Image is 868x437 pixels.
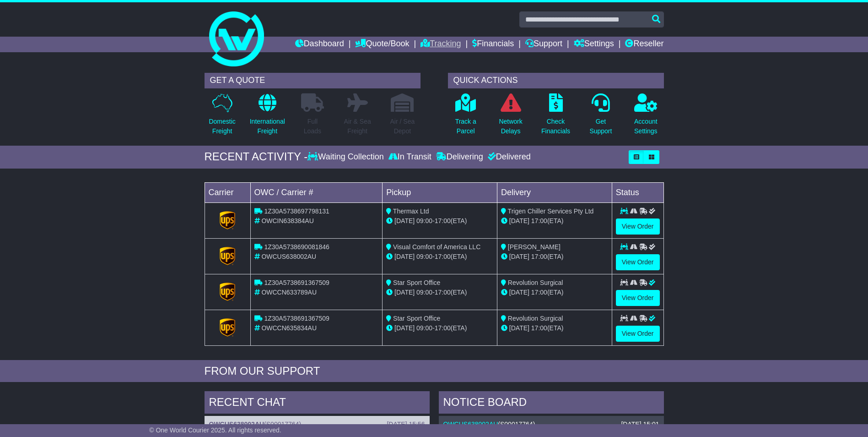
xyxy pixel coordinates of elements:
div: [DATE] 15:56 [387,421,425,428]
div: GET A QUOTE [205,73,421,88]
a: Tracking [421,37,461,52]
span: [DATE] [394,324,415,332]
div: RECENT CHAT [205,391,430,416]
span: 17:00 [435,253,451,260]
span: 09:00 [416,289,432,296]
p: Network Delays [499,117,522,136]
span: Trigen Chiller Services Pty Ltd [508,208,594,215]
img: GetCarrierServiceLogo [220,283,235,301]
span: 09:00 [416,253,432,260]
span: S00017764 [266,421,299,428]
span: © One World Courier 2025. All rights reserved. [149,426,281,434]
span: Star Sport Office [393,279,440,286]
p: Check Financials [541,117,570,136]
span: 17:00 [531,253,547,260]
a: GetSupport [589,93,612,141]
p: Get Support [589,117,612,136]
div: In Transit [386,152,434,162]
div: ( ) [209,421,425,428]
a: OWCUS638002AU [209,421,264,428]
p: Track a Parcel [455,117,476,136]
div: RECENT ACTIVITY - [205,150,308,164]
div: (ETA) [501,216,608,226]
span: OWCUS638002AU [261,253,316,260]
a: NetworkDelays [498,93,523,141]
td: Delivery [497,182,612,202]
span: 1Z30A5738691367509 [264,315,329,322]
p: Air / Sea Depot [390,117,415,136]
a: Track aParcel [455,93,477,141]
p: International Freight [250,117,285,136]
span: OWCIN638384AU [261,217,313,224]
span: [PERSON_NAME] [508,243,561,251]
div: NOTICE BOARD [439,391,664,416]
span: [DATE] [509,324,529,332]
div: - (ETA) [386,216,493,226]
div: (ETA) [501,288,608,297]
span: 1Z30A5738697798131 [264,208,329,215]
a: View Order [616,218,660,235]
div: (ETA) [501,252,608,262]
td: Pickup [383,182,497,202]
a: Quote/Book [355,37,409,52]
div: FROM OUR SUPPORT [205,365,664,378]
a: CheckFinancials [541,93,571,141]
span: [DATE] [394,289,415,296]
span: [DATE] [394,217,415,224]
div: Delivering [434,152,485,162]
div: QUICK ACTIONS [448,73,664,88]
span: Revolution Surgical [508,279,563,286]
div: (ETA) [501,323,608,333]
img: GetCarrierServiceLogo [220,211,235,229]
td: Status [612,182,663,202]
td: Carrier [205,182,250,202]
a: AccountSettings [634,93,658,141]
div: - (ETA) [386,252,493,262]
a: Settings [574,37,614,52]
span: Star Sport Office [393,315,440,322]
span: 17:00 [435,324,451,332]
a: View Order [616,290,660,306]
div: [DATE] 15:01 [621,421,659,428]
img: GetCarrierServiceLogo [220,318,235,337]
div: Delivered [485,152,531,162]
p: Account Settings [634,117,658,136]
span: [DATE] [509,217,529,224]
span: 1Z30A5738690081846 [264,243,329,251]
span: 09:00 [416,217,432,224]
span: [DATE] [394,253,415,260]
a: Support [525,37,562,52]
div: Waiting Collection [307,152,386,162]
span: [DATE] [509,289,529,296]
span: Visual Comfort of America LLC [393,243,480,251]
p: Full Loads [301,117,324,136]
span: 17:00 [531,217,547,224]
span: 09:00 [416,324,432,332]
span: Thermax Ltd [393,208,429,215]
a: View Order [616,326,660,342]
span: S00017764 [500,421,533,428]
span: 17:00 [435,289,451,296]
p: Domestic Freight [209,117,235,136]
a: InternationalFreight [249,93,286,141]
span: 17:00 [531,289,547,296]
span: [DATE] [509,253,529,260]
a: Reseller [625,37,663,52]
img: GetCarrierServiceLogo [220,247,235,265]
span: OWCCN633789AU [261,289,317,296]
div: - (ETA) [386,288,493,297]
p: Air & Sea Freight [344,117,371,136]
span: OWCCN635834AU [261,324,317,332]
div: - (ETA) [386,323,493,333]
a: OWCUS638002AU [443,421,498,428]
span: Revolution Surgical [508,315,563,322]
span: 17:00 [435,217,451,224]
a: Financials [472,37,514,52]
div: ( ) [443,421,659,428]
a: Dashboard [295,37,344,52]
td: OWC / Carrier # [250,182,383,202]
span: 1Z30A5738691367509 [264,279,329,286]
a: View Order [616,254,660,270]
span: 17:00 [531,324,547,332]
a: DomesticFreight [208,93,236,141]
